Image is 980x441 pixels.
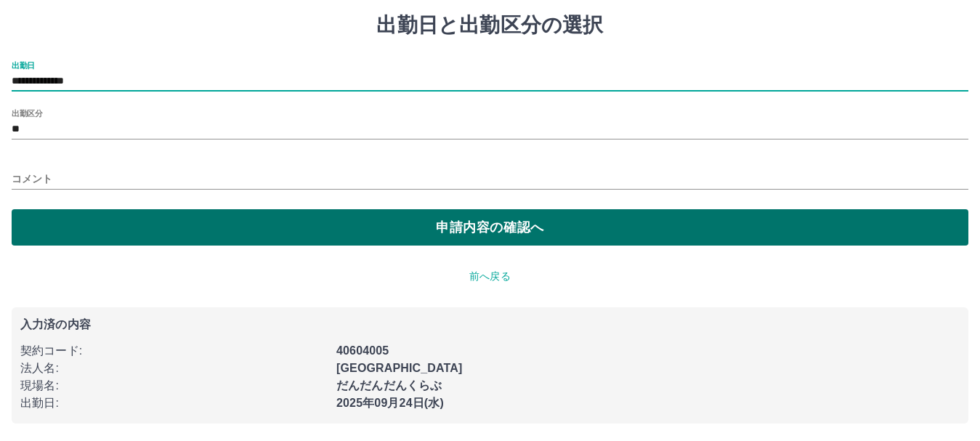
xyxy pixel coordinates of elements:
[12,60,35,70] label: 出勤日
[20,395,328,412] p: 出勤日 :
[12,209,968,246] button: 申請内容の確認へ
[336,379,442,392] b: だんだんだんくらぶ
[336,362,463,374] b: [GEOGRAPHIC_DATA]
[20,342,328,360] p: 契約コード :
[20,360,328,377] p: 法人名 :
[12,108,42,118] label: 出勤区分
[336,397,444,409] b: 2025年09月24日(水)
[20,377,328,395] p: 現場名 :
[12,13,968,38] h1: 出勤日と出勤区分の選択
[12,269,968,284] p: 前へ戻る
[20,319,960,331] p: 入力済の内容
[336,344,389,357] b: 40604005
